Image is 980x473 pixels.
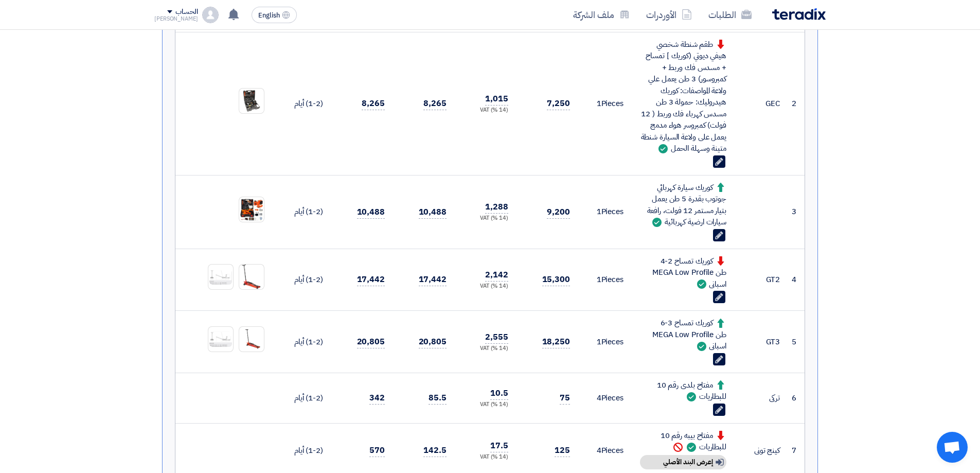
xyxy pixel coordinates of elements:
[463,453,508,462] div: (14 %) VAT
[788,32,805,175] td: 2
[429,392,447,405] span: 85.5
[638,3,700,27] a: الأوردرات
[154,16,198,22] div: [PERSON_NAME]
[578,175,632,249] td: Pieces
[735,311,788,373] td: GT3
[735,373,788,423] td: تركى
[175,8,198,16] div: الحساب
[202,7,219,23] img: profile_test.png
[419,273,447,286] span: 17,442
[239,327,264,352] img: GT_1758100118188.jpg
[578,32,632,175] td: Pieces
[485,93,508,106] span: 1,015
[463,282,508,291] div: (14 %) VAT
[788,175,805,249] td: 3
[735,249,788,311] td: GT2
[555,444,570,457] span: 125
[357,336,385,348] span: 20,805
[578,249,632,311] td: Pieces
[423,97,447,110] span: 8,265
[640,39,726,154] div: طقم شنطة شخصي هيفي ديوتي (كوريك ] تمساح + مسدس فك وربط + كمبروسور) 3 طن يعمل علي ولاعة المواصفات:...
[597,445,601,456] span: 4
[597,336,601,347] span: 1
[278,311,331,373] td: (1-2) أيام
[788,311,805,373] td: 5
[772,8,826,20] img: Teradix logo
[640,455,726,469] div: إعرض البند الأصلي
[542,273,570,286] span: 15,300
[278,32,331,175] td: (1-2) أيام
[640,430,726,453] div: مفتاح بيبه رقم 10 للبطاريات
[239,89,264,113] img: GEC__1758099517975.jpg
[700,3,760,27] a: الطلبات
[788,249,805,311] td: 4
[542,336,570,348] span: 18,250
[640,379,726,402] div: مفتاح بلدى رقم 10 للبطاريات
[937,432,968,463] div: دردشة مفتوحة
[597,98,601,109] span: 1
[485,331,508,344] span: 2,555
[419,336,447,348] span: 20,805
[463,344,508,353] div: (14 %) VAT
[640,317,726,352] div: كوريك تمساح 3-6 طن MEGA Low Profile اسبانى
[490,440,508,452] span: 17.5
[560,392,570,405] span: 75
[258,12,280,19] span: English
[278,373,331,423] td: (1-2) أيام
[735,32,788,175] td: GEC
[547,206,570,219] span: 9,200
[640,255,726,290] div: كوريك تمساح 2-4 طن MEGA Low Profile اسبانى
[578,311,632,373] td: Pieces
[547,97,570,110] span: 7,250
[485,201,508,214] span: 1,288
[597,392,601,404] span: 4
[423,444,447,457] span: 142.5
[463,106,508,115] div: (14 %) VAT
[357,206,385,219] span: 10,488
[565,3,638,27] a: ملف الشركة
[252,7,297,23] button: English
[597,274,601,285] span: 1
[463,214,508,223] div: (14 %) VAT
[369,392,385,405] span: 342
[490,387,508,400] span: 10.5
[239,264,264,291] img: gtmega_1758100112233.jpg
[485,269,508,282] span: 2,142
[278,175,331,249] td: (1-2) أيام
[640,182,726,228] div: كوريك سيارة كهربائي جوتوب بقدرة 5 طن يعمل بتيار مستمر 12 فولت، رافعة سيارات ارضية كهربائية
[578,373,632,423] td: Pieces
[357,273,385,286] span: 17,442
[362,97,385,110] span: 8,265
[278,249,331,311] td: (1-2) أيام
[788,373,805,423] td: 6
[463,400,508,409] div: (14 %) VAT
[419,206,447,219] span: 10,488
[208,330,233,348] img: GT_1758100118576.jpg
[239,197,264,222] img: jack_1758099523906.jpg
[208,269,233,286] img: GT_1758100112268.jpg
[597,206,601,217] span: 1
[369,444,385,457] span: 570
